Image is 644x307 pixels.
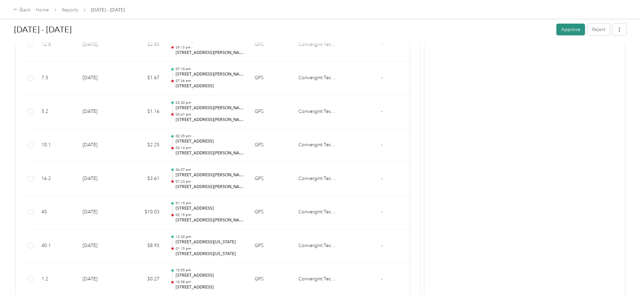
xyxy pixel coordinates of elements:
p: 10:55 am [176,268,244,273]
p: 02:19 pm [176,213,244,217]
td: [DATE] [77,263,124,296]
td: 16.2 [36,162,77,196]
p: [STREET_ADDRESS] [176,139,244,145]
td: [DATE] [77,229,124,263]
td: Convergint Technologies [293,61,344,95]
td: $1.16 [124,95,165,129]
td: [DATE] [77,162,124,196]
p: 03:14 pm [176,146,244,150]
p: 06:57 am [176,167,244,172]
td: 5.2 [36,95,77,129]
td: Convergint Technologies [293,95,344,129]
td: [DATE] [77,128,124,162]
p: [STREET_ADDRESS] [176,273,244,279]
td: 10.1 [36,128,77,162]
td: Convergint Technologies [293,263,344,296]
button: Reject [587,24,610,35]
td: 1.2 [36,263,77,296]
p: 02:35 pm [176,134,244,139]
td: $3.61 [124,162,165,196]
p: 01:15 pm [176,246,244,251]
span: - [381,176,382,181]
td: $2.25 [124,128,165,162]
p: [STREET_ADDRESS][PERSON_NAME] [176,172,244,178]
span: [DATE] - [DATE] [91,6,125,13]
td: [DATE] [77,195,124,229]
td: GPS [249,229,293,263]
p: [STREET_ADDRESS][US_STATE] [176,239,244,245]
p: 12:30 pm [176,235,244,239]
td: 45 [36,195,77,229]
td: [DATE] [77,61,124,95]
td: Convergint Technologies [293,195,344,229]
td: GPS [249,95,293,129]
p: 07:36 am [176,79,244,83]
span: - [381,243,382,248]
p: 07:23 am [176,179,244,184]
span: - [381,209,382,215]
iframe: Everlance-gr Chat Button Frame [606,269,644,307]
p: [STREET_ADDRESS][US_STATE] [176,251,244,257]
p: 01:15 pm [176,201,244,206]
td: GPS [249,128,293,162]
td: Convergint Technologies [293,162,344,196]
a: Reports [62,7,78,13]
p: [STREET_ADDRESS][PERSON_NAME] [176,217,244,223]
td: GPS [249,61,293,95]
p: [STREET_ADDRESS] [176,206,244,212]
p: [STREET_ADDRESS][PERSON_NAME] [176,71,244,78]
p: [STREET_ADDRESS][PERSON_NAME] [176,117,244,123]
td: [DATE] [77,95,124,129]
h1: Sep 1 - 30, 2025 [14,22,552,38]
td: GPS [249,162,293,196]
p: [STREET_ADDRESS][PERSON_NAME] [176,150,244,156]
span: - [381,75,382,81]
p: 07:10 am [176,67,244,71]
td: Convergint Technologies [293,229,344,263]
td: $8.93 [124,229,165,263]
p: 03:47 pm [176,112,244,117]
td: $0.27 [124,263,165,296]
a: Home [36,7,49,13]
td: GPS [249,195,293,229]
p: [STREET_ADDRESS] [176,284,244,290]
p: [STREET_ADDRESS][PERSON_NAME] [176,50,244,56]
span: - [381,276,382,282]
span: - [381,109,382,114]
p: [STREET_ADDRESS][PERSON_NAME] [176,184,244,190]
p: [STREET_ADDRESS][PERSON_NAME] [176,105,244,111]
p: 03:30 pm [176,100,244,105]
td: $1.67 [124,61,165,95]
button: Approve [556,24,585,35]
td: Convergint Technologies [293,128,344,162]
p: [STREET_ADDRESS] [176,83,244,89]
td: 40.1 [36,229,77,263]
span: - [381,142,382,148]
td: 7.5 [36,61,77,95]
p: 10:58 am [176,280,244,284]
td: GPS [249,263,293,296]
td: $10.03 [124,195,165,229]
div: Back [13,6,31,14]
